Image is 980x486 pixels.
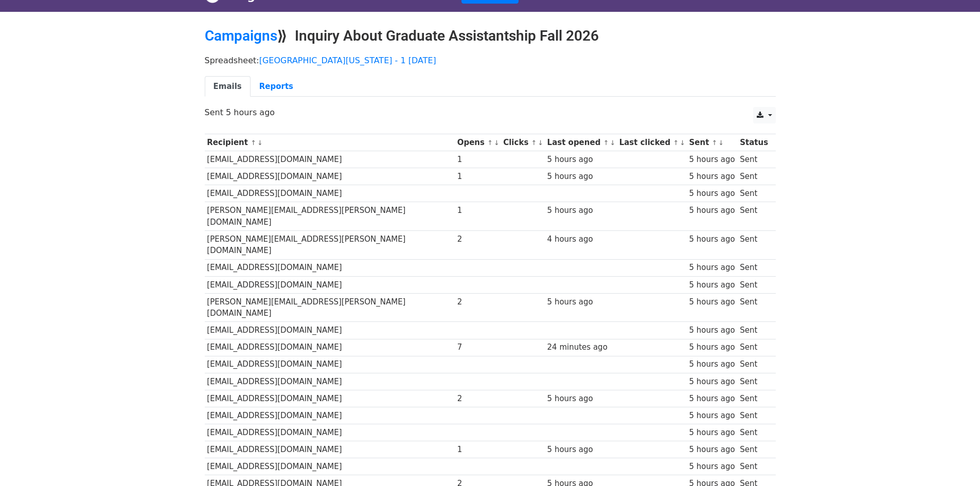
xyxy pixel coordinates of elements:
[689,325,735,336] div: 5 hours ago
[689,341,735,353] div: 5 hours ago
[457,171,498,183] div: 1
[603,139,609,147] a: ↑
[737,134,770,151] th: Status
[205,259,455,276] td: [EMAIL_ADDRESS][DOMAIN_NAME]
[205,276,455,293] td: [EMAIL_ADDRESS][DOMAIN_NAME]
[689,205,735,217] div: 5 hours ago
[689,410,735,422] div: 5 hours ago
[457,393,498,405] div: 2
[547,341,614,353] div: 24 minutes ago
[205,55,776,66] p: Spreadsheet:
[205,107,776,118] p: Sent 5 hours ago
[689,358,735,370] div: 5 hours ago
[689,279,735,291] div: 5 hours ago
[689,262,735,274] div: 5 hours ago
[689,154,735,166] div: 5 hours ago
[251,76,302,97] a: Reports
[737,202,770,231] td: Sent
[687,134,738,151] th: Sent
[487,139,493,147] a: ↑
[259,56,436,65] a: [GEOGRAPHIC_DATA][US_STATE] - 1 [DATE]
[547,393,614,405] div: 5 hours ago
[689,393,735,405] div: 5 hours ago
[251,139,256,147] a: ↑
[205,293,455,322] td: [PERSON_NAME][EMAIL_ADDRESS][PERSON_NAME][DOMAIN_NAME]
[501,134,544,151] th: Clicks
[205,134,455,151] th: Recipient
[531,139,537,147] a: ↑
[547,444,614,456] div: 5 hours ago
[457,341,498,353] div: 7
[737,356,770,373] td: Sent
[673,139,679,147] a: ↑
[689,171,735,183] div: 5 hours ago
[205,231,455,260] td: [PERSON_NAME][EMAIL_ADDRESS][PERSON_NAME][DOMAIN_NAME]
[610,139,615,147] a: ↓
[737,168,770,185] td: Sent
[737,259,770,276] td: Sent
[718,139,724,147] a: ↓
[205,76,251,97] a: Emails
[689,461,735,473] div: 5 hours ago
[547,296,614,308] div: 5 hours ago
[689,188,735,200] div: 5 hours ago
[205,373,455,390] td: [EMAIL_ADDRESS][DOMAIN_NAME]
[737,151,770,168] td: Sent
[457,444,498,456] div: 1
[737,185,770,202] td: Sent
[737,458,770,475] td: Sent
[547,233,614,245] div: 4 hours ago
[712,139,718,147] a: ↑
[538,139,543,147] a: ↓
[205,339,455,356] td: [EMAIL_ADDRESS][DOMAIN_NAME]
[457,296,498,308] div: 2
[205,407,455,424] td: [EMAIL_ADDRESS][DOMAIN_NAME]
[689,427,735,439] div: 5 hours ago
[205,202,455,231] td: [PERSON_NAME][EMAIL_ADDRESS][PERSON_NAME][DOMAIN_NAME]
[689,296,735,308] div: 5 hours ago
[545,134,617,151] th: Last opened
[547,171,614,183] div: 5 hours ago
[929,437,980,486] iframe: Chat Widget
[689,444,735,456] div: 5 hours ago
[205,356,455,373] td: [EMAIL_ADDRESS][DOMAIN_NAME]
[205,168,455,185] td: [EMAIL_ADDRESS][DOMAIN_NAME]
[737,407,770,424] td: Sent
[494,139,500,147] a: ↓
[205,185,455,202] td: [EMAIL_ADDRESS][DOMAIN_NAME]
[205,322,455,339] td: [EMAIL_ADDRESS][DOMAIN_NAME]
[547,205,614,217] div: 5 hours ago
[257,139,263,147] a: ↓
[689,233,735,245] div: 5 hours ago
[737,276,770,293] td: Sent
[737,322,770,339] td: Sent
[737,339,770,356] td: Sent
[457,233,498,245] div: 2
[617,134,687,151] th: Last clicked
[457,154,498,166] div: 1
[205,151,455,168] td: [EMAIL_ADDRESS][DOMAIN_NAME]
[205,27,277,44] a: Campaigns
[737,231,770,260] td: Sent
[457,205,498,217] div: 1
[680,139,685,147] a: ↓
[737,293,770,322] td: Sent
[205,458,455,475] td: [EMAIL_ADDRESS][DOMAIN_NAME]
[205,27,776,45] h2: ⟫ Inquiry About Graduate Assistantship Fall 2026
[689,376,735,388] div: 5 hours ago
[205,441,455,458] td: [EMAIL_ADDRESS][DOMAIN_NAME]
[737,441,770,458] td: Sent
[737,390,770,407] td: Sent
[737,373,770,390] td: Sent
[205,390,455,407] td: [EMAIL_ADDRESS][DOMAIN_NAME]
[205,424,455,441] td: [EMAIL_ADDRESS][DOMAIN_NAME]
[547,154,614,166] div: 5 hours ago
[455,134,501,151] th: Opens
[737,424,770,441] td: Sent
